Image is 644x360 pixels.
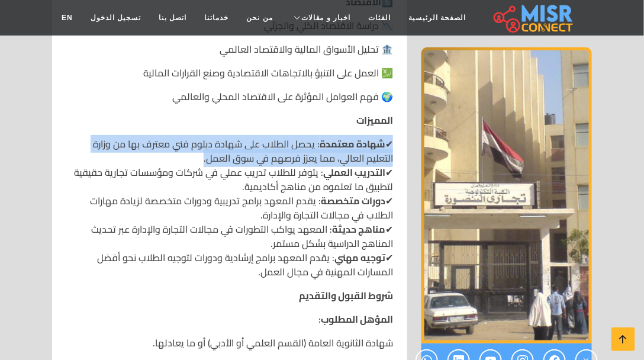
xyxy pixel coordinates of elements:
[82,7,150,29] a: تسجيل الدخول
[301,12,351,23] span: اخبار و مقالات
[494,3,573,33] img: main.misr_connect
[237,7,281,29] a: من نحن
[66,336,393,350] p: شهادة الثانوية العامة (القسم العلمي أو الأدبي) أو ما يعادلها.
[53,7,82,29] a: EN
[323,163,385,181] strong: التدريب العملي
[321,310,393,328] strong: المؤهل المطلوب
[320,135,385,153] strong: شهادة معتمدة
[359,7,400,29] a: الفئات
[282,7,360,29] a: اخبار و مقالات
[66,312,393,326] p: :
[400,7,475,29] a: الصفحة الرئيسية
[421,47,592,343] img: المعهد الفني التجاري بالمنصورة
[421,47,592,343] div: 1 / 1
[195,7,237,29] a: خدماتنا
[356,111,393,129] strong: المميزات
[66,137,393,279] p: ✔ : يحصل الطلاب على شهادة دبلوم فني معترف بها من وزارة التعليم العالي، مما يعزز فرصهم في سوق العم...
[66,66,393,80] p: 💹 العمل على التنبؤ بالاتجاهات الاقتصادية وصنع القرارات المالية
[332,220,385,238] strong: مناهج حديثة
[150,7,195,29] a: اتصل بنا
[66,42,393,56] p: 🏦 تحليل الأسواق المالية والاقتصاد العالمي
[321,192,385,210] strong: دورات متخصصة
[334,249,385,266] strong: توجيه مهني
[66,89,393,104] p: 🌍 فهم العوامل المؤثرة على الاقتصاد المحلي والعالمي
[299,287,393,304] strong: شروط القبول والتقديم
